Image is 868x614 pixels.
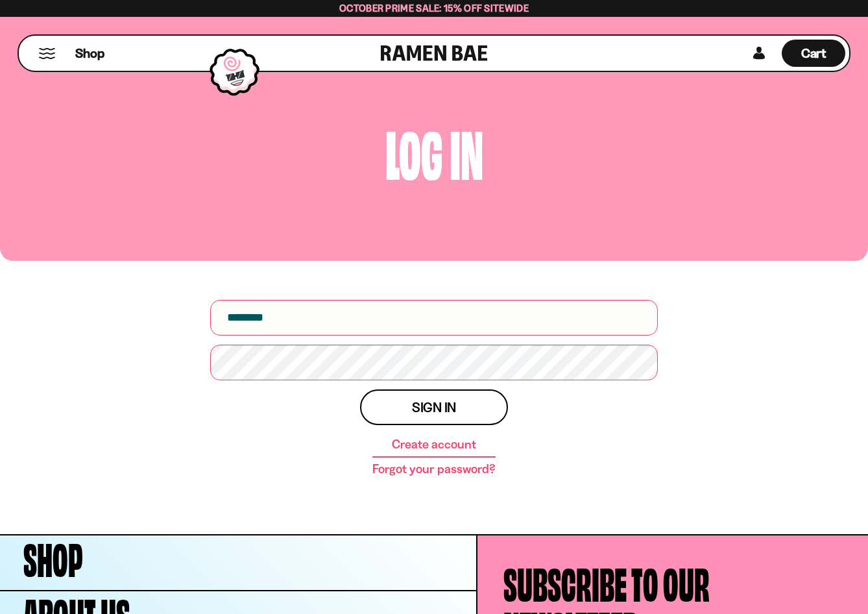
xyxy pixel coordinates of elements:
span: Shop [23,534,83,578]
div: Cart [782,36,845,71]
a: Forgot your password? [372,463,495,476]
button: Mobile Menu Trigger [38,48,56,59]
span: October Prime Sale: 15% off Sitewide [339,2,529,14]
span: Sign in [412,400,456,414]
h1: Log in [10,121,858,179]
a: Create account [392,438,476,451]
span: Shop [75,45,104,62]
span: Cart [801,45,826,61]
button: Sign in [360,389,508,425]
a: Shop [75,40,104,67]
